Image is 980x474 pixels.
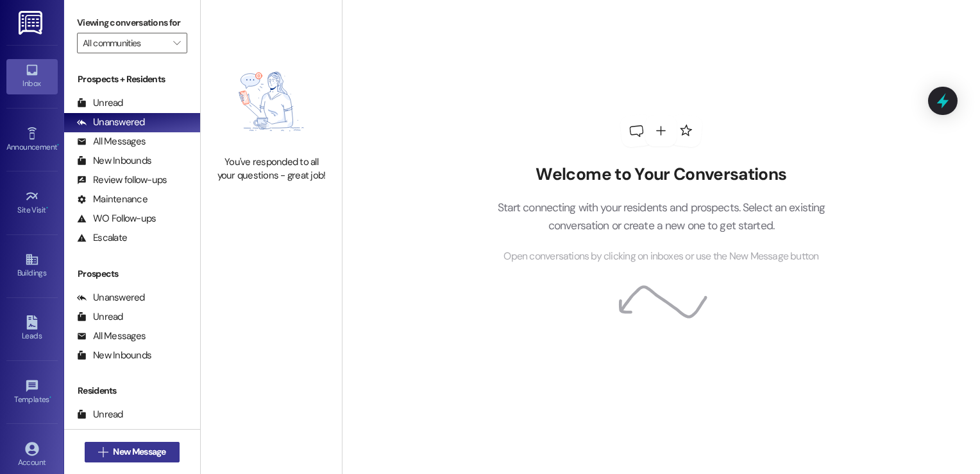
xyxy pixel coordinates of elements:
span: • [57,141,59,150]
label: Viewing conversations for [77,13,187,33]
img: empty-state [215,54,328,149]
div: Residents [64,384,200,398]
input: All communities [83,33,167,53]
a: Templates • [6,375,58,410]
div: Review follow-ups [77,173,167,187]
div: Escalate [77,231,127,245]
div: New Inbounds [77,349,151,362]
h2: Welcome to Your Conversations [478,164,845,185]
a: Site Visit • [6,186,58,220]
div: You've responded to all your questions - great job! [215,155,328,183]
a: Account [6,438,58,473]
div: Unanswered [77,291,145,304]
img: ResiDesk Logo [19,11,45,35]
button: New Message [85,442,180,462]
div: New Inbounds [77,154,151,168]
span: Open conversations by clicking on inboxes or use the New Message button [503,249,818,265]
div: Maintenance [77,193,148,206]
div: Unanswered [77,427,145,441]
a: Leads [6,312,58,346]
div: Unread [77,96,123,110]
div: All Messages [77,135,146,148]
span: • [49,393,51,402]
div: Unread [77,310,123,324]
div: All Messages [77,329,146,343]
span: • [46,204,48,213]
i:  [173,38,180,48]
i:  [98,447,108,457]
p: Start connecting with your residents and prospects. Select an existing conversation or create a n... [478,198,845,235]
div: Unanswered [77,116,145,129]
div: Unread [77,408,123,421]
a: Inbox [6,59,58,94]
span: New Message [113,445,165,459]
div: WO Follow-ups [77,212,156,225]
div: Prospects [64,267,200,281]
a: Buildings [6,249,58,283]
div: Prospects + Residents [64,73,200,86]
